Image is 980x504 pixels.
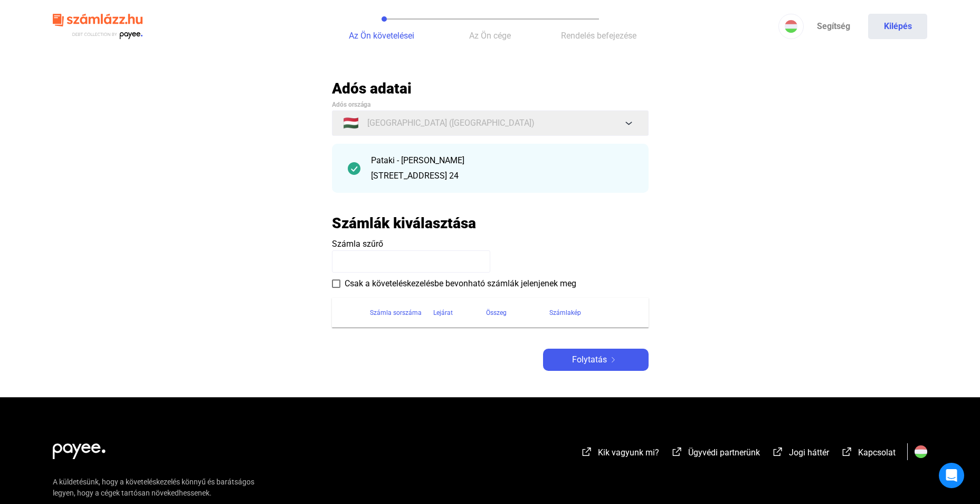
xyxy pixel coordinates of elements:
a: external-link-whiteKik vagyunk mi? [581,449,659,459]
img: external-link-white [581,446,593,457]
img: white-payee-white-dot.svg [53,437,106,459]
div: [STREET_ADDRESS] 24 [371,170,633,182]
h2: Adós adatai [332,79,649,98]
span: Ügyvédi partnerünk [688,447,760,458]
button: HU [778,14,804,39]
span: Rendelés befejezése [561,31,636,41]
span: Kapcsolat [858,447,896,458]
a: external-link-whiteKapcsolat [841,449,896,459]
div: Lejárat [433,306,486,319]
div: Számlakép [549,306,636,319]
img: HU [785,20,797,33]
img: szamlazzhu-logo [53,10,142,44]
img: checkmark-darker-green-circle [348,162,360,175]
span: Kik vagyunk mi? [598,447,659,458]
button: Kilépés [868,14,927,39]
div: Összeg [486,306,507,319]
div: Számlakép [549,306,581,319]
div: Összeg [486,306,549,319]
span: Számla szűrő [332,239,383,249]
span: Adós országa [332,101,370,108]
span: Jogi háttér [789,447,829,458]
span: Csak a követeléskezelésbe bevonható számlák jelenjenek meg [345,277,576,290]
div: Open Intercom Messenger [939,463,964,488]
div: Számla sorszáma [370,306,422,319]
span: [GEOGRAPHIC_DATA] ([GEOGRAPHIC_DATA]) [367,117,535,129]
div: Lejárat [433,306,453,319]
a: Segítség [804,14,863,39]
span: Az Ön követelései [349,31,414,41]
h2: Számlák kiválasztása [332,214,476,232]
span: Az Ön cége [469,31,511,41]
button: Folytatásarrow-right-white [543,349,649,371]
img: external-link-white [841,446,853,457]
img: external-link-white [772,446,784,457]
div: Számla sorszáma [370,306,433,319]
a: external-link-whiteÜgyvédi partnerünk [671,449,760,459]
span: 🇭🇺 [343,117,359,129]
button: 🇭🇺[GEOGRAPHIC_DATA] ([GEOGRAPHIC_DATA]) [332,110,649,136]
a: external-link-whiteJogi háttér [772,449,829,459]
div: Pataki - [PERSON_NAME] [371,154,633,167]
span: Folytatás [572,353,607,366]
img: HU.svg [915,445,927,458]
img: external-link-white [671,446,683,457]
img: arrow-right-white [607,357,620,362]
